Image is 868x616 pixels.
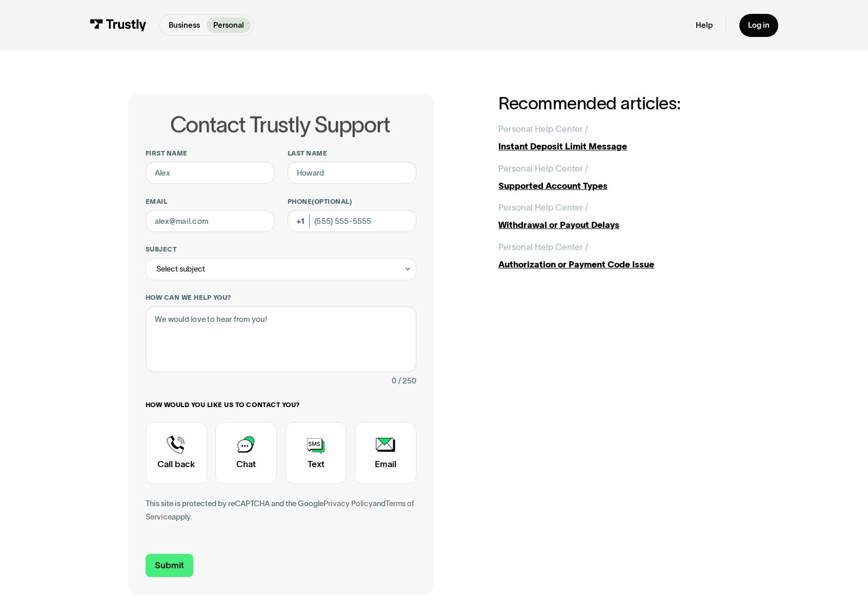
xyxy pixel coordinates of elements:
[498,240,740,271] a: Personal Help Center /Authorization or Payment Code Issue
[498,122,588,136] div: Personal Help Center /
[498,201,740,232] a: Personal Help Center /Withdrawal or Payout Delays
[146,149,417,577] form: Contact Trustly Support
[288,162,417,184] input: Howard
[288,197,417,206] label: Phone
[213,20,244,31] p: Personal
[146,554,193,577] input: Submit
[146,149,275,158] label: First name
[156,262,205,276] div: Select subject
[498,94,740,113] h2: Recommended articles:
[498,162,588,175] div: Personal Help Center /
[498,179,740,192] div: Supported Account Types
[146,400,417,409] label: How would you like us to contact you?
[169,20,200,31] p: Business
[498,258,740,271] div: Authorization or Payment Code Issue
[146,162,275,184] input: Alex
[498,240,588,254] div: Personal Help Center /
[288,210,417,232] input: (555) 555-5555
[398,374,416,388] div: / 250
[146,197,275,206] label: Email
[324,499,373,508] a: Privacy Policy
[312,198,352,205] span: (Optional)
[146,258,417,280] div: Select subject
[739,14,778,37] a: Log in
[748,20,770,30] div: Log in
[696,20,713,30] a: Help
[498,140,740,153] div: Instant Deposit Limit Message
[498,162,740,192] a: Personal Help Center /Supported Account Types
[146,293,417,302] label: How can we help you?
[498,201,588,214] div: Personal Help Center /
[498,122,740,153] a: Personal Help Center /Instant Deposit Limit Message
[146,499,414,521] a: Terms of Service
[392,374,396,388] div: 0
[146,210,275,232] input: alex@mail.com
[90,19,147,31] img: Trustly Logo
[146,245,417,254] label: Subject
[288,149,417,158] label: Last name
[207,17,251,33] a: Personal
[144,113,417,137] h1: Contact Trustly Support
[146,497,417,523] div: This site is protected by reCAPTCHA and the Google and apply.
[498,218,740,232] div: Withdrawal or Payout Delays
[163,17,207,33] a: Business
